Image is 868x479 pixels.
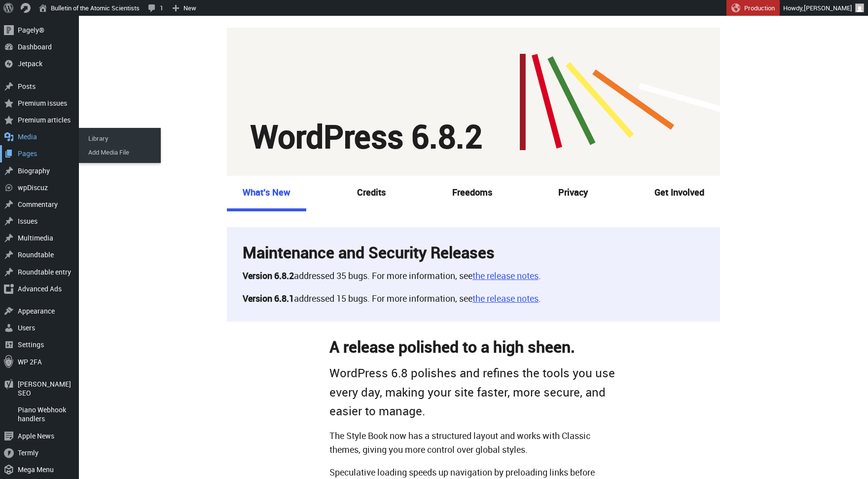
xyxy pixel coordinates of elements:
[227,176,306,211] a: What’s New
[341,176,401,210] a: Credits
[227,176,720,211] nav: Secondary menu
[243,270,294,281] strong: Version 6.8.2
[243,292,704,306] p: addressed 15 bugs. For more information, see .
[329,429,617,457] p: The Style Book now has a structured layout and works with Classic themes, giving you more control...
[472,270,539,281] a: the release notes
[81,131,160,145] a: Library
[804,3,852,12] span: [PERSON_NAME]
[542,176,604,210] a: Privacy
[243,292,294,304] strong: Version 6.8.1
[639,176,720,210] a: Get Involved
[243,243,704,261] h2: Maintenance and Security Releases
[251,120,482,152] h1: WordPress 6.8.2
[81,145,160,159] a: Add Media File
[329,337,617,356] h2: A release polished to a high sheen.
[472,292,539,304] a: the release notes
[329,363,617,420] p: WordPress 6.8 polishes and refines the tools you use every day, making your site faster, more sec...
[436,176,508,210] a: Freedoms
[243,269,704,283] p: addressed 35 bugs. For more information, see .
